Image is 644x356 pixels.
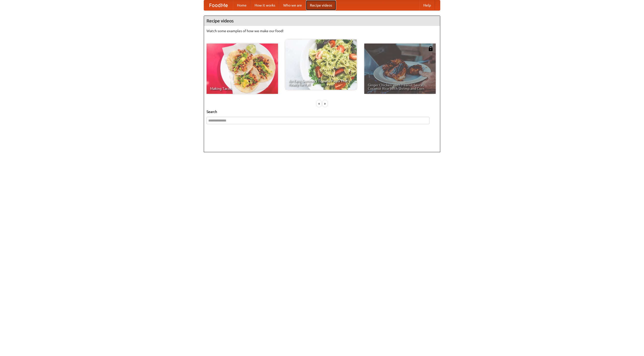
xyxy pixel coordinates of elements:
h4: Recipe videos [204,16,440,26]
div: « [317,100,321,107]
span: An Easy, Summery Tomato Pasta That's Ready for Fall [289,79,353,86]
a: An Easy, Summery Tomato Pasta That's Ready for Fall [285,39,357,90]
a: Help [419,0,435,10]
div: » [323,100,327,107]
a: Home [233,0,251,10]
a: Recipe videos [306,0,336,10]
h5: Search [207,109,437,114]
a: How it works [251,0,279,10]
p: Watch some examples of how we make our food! [207,28,437,33]
a: FoodMe [204,0,233,10]
img: 483408.png [428,46,433,51]
a: Making Tacos [207,44,278,94]
span: Making Tacos [210,87,274,90]
a: Who we are [279,0,306,10]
